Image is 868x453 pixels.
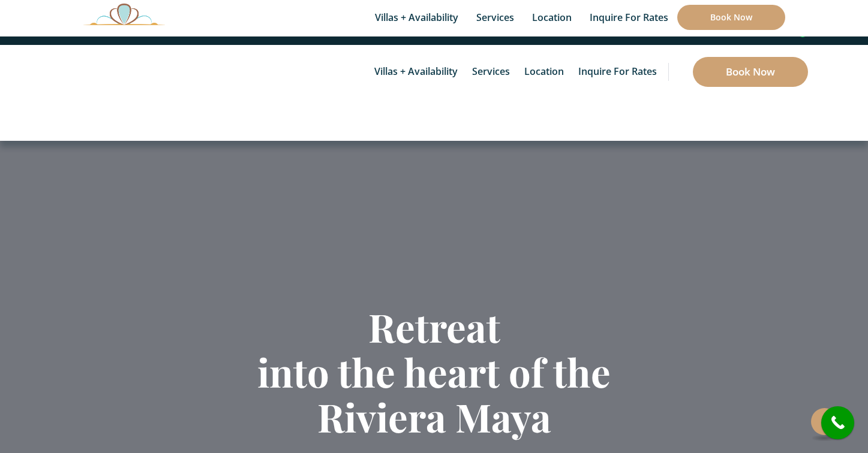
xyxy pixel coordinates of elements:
a: Book Now [677,5,785,30]
a: Services [466,45,516,99]
img: Awesome Logo [83,3,165,25]
i: call [824,409,851,436]
a: call [821,406,854,439]
a: Villas + Availability [368,45,464,99]
img: Awesome Logo [30,48,87,138]
h1: Retreat into the heart of the Riviera Maya [83,304,785,439]
a: Inquire for Rates [572,45,663,99]
a: Book Now [693,57,808,87]
a: Location [518,45,570,99]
